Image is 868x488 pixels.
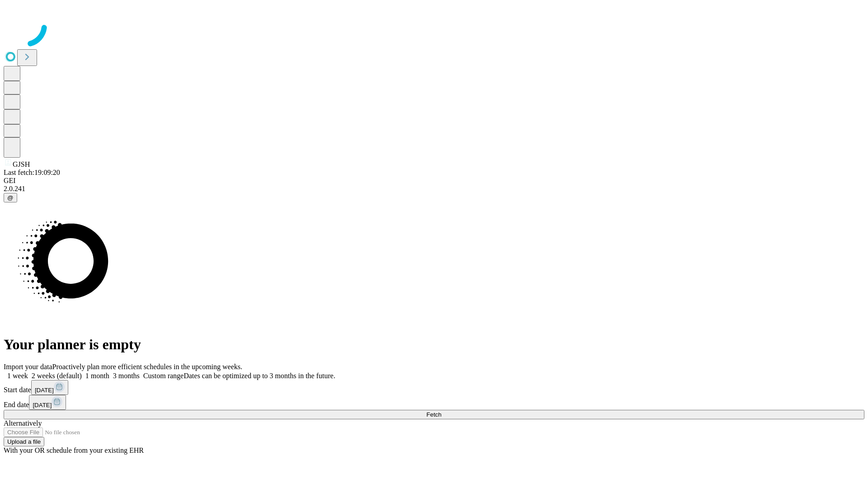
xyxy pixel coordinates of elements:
[85,372,109,380] span: 1 month
[4,169,60,176] span: Last fetch: 19:09:20
[4,363,52,371] span: Import your data
[143,372,184,380] span: Custom range
[33,402,52,408] span: [DATE]
[426,411,441,418] span: Fetch
[4,336,864,353] h1: Your planner is empty
[4,185,864,193] div: 2.0.241
[4,446,144,454] span: With your OR schedule from your existing EHR
[52,363,242,371] span: Proactively plan more efficient schedules in the upcoming weeks.
[184,372,335,380] span: Dates can be optimized up to 3 months in the future.
[7,194,14,201] span: @
[113,372,140,380] span: 3 months
[4,193,17,202] button: @
[4,380,864,395] div: Start date
[4,177,864,185] div: GEI
[32,372,82,380] span: 2 weeks (default)
[7,372,28,380] span: 1 week
[4,419,42,427] span: Alternatively
[4,437,44,446] button: Upload a file
[31,380,68,395] button: [DATE]
[35,387,54,394] span: [DATE]
[4,395,864,410] div: End date
[13,160,30,168] span: GJSH
[4,410,864,419] button: Fetch
[29,395,66,410] button: [DATE]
